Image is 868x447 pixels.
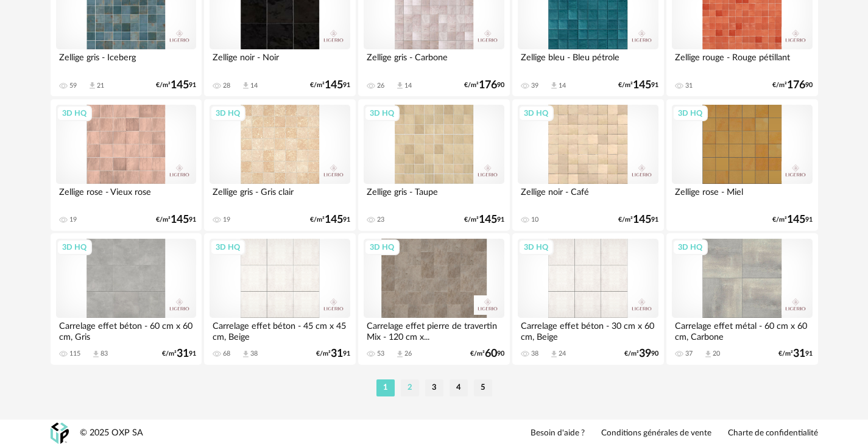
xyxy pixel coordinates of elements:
div: 3D HQ [210,105,245,121]
div: 31 [685,82,693,90]
span: 145 [787,216,805,224]
li: 2 [401,379,419,396]
div: 19 [69,216,77,224]
div: €/m² 90 [464,81,504,90]
span: 145 [633,81,651,90]
div: Carrelage effet béton - 45 cm x 45 cm, Beige [210,318,350,342]
a: Charte de confidentialité [728,428,818,439]
div: Zellige bleu - Bleu pétrole [518,49,658,74]
span: Download icon [549,350,559,359]
div: 3D HQ [364,105,400,121]
a: 3D HQ Zellige gris - Gris clair 19 €/m²14591 [204,99,355,231]
div: 115 [69,350,80,358]
div: Zellige rose - Vieux rose [56,184,196,208]
div: €/m² 91 [772,216,813,224]
span: 145 [171,216,189,224]
a: 3D HQ Carrelage effet béton - 30 cm x 60 cm, Beige 38 Download icon 24 €/m²3990 [512,233,663,365]
span: 31 [793,350,805,358]
span: 176 [787,81,805,90]
li: 5 [474,379,492,396]
span: 145 [171,81,189,90]
a: Besoin d'aide ? [531,428,585,439]
div: 59 [69,82,77,90]
div: 38 [250,350,258,358]
a: 3D HQ Carrelage effet béton - 60 cm x 60 cm, Gris 115 Download icon 83 €/m²3191 [51,233,202,365]
div: €/m² 91 [618,81,658,90]
span: 39 [639,350,651,358]
div: Zellige noir - Café [518,184,658,208]
div: €/m² 91 [310,81,350,90]
a: 3D HQ Zellige noir - Café 10 €/m²14591 [512,99,663,231]
div: 24 [559,350,566,358]
span: Download icon [88,81,97,90]
div: €/m² 91 [156,216,196,224]
div: 19 [223,216,230,224]
div: 14 [404,82,412,90]
div: 21 [97,82,104,90]
div: Zellige noir - Noir [210,49,350,74]
div: €/m² 90 [772,81,813,90]
div: 3D HQ [672,105,708,121]
li: 4 [450,379,468,396]
div: €/m² 90 [470,350,504,358]
div: Zellige gris - Taupe [364,184,504,208]
li: 3 [425,379,443,396]
div: €/m² 91 [618,216,658,224]
div: 39 [531,82,538,90]
span: 145 [325,81,343,90]
div: Zellige rose - Miel [672,184,812,208]
div: 83 [101,350,108,358]
span: 60 [485,350,497,358]
span: Download icon [395,350,404,359]
span: 31 [177,350,189,358]
div: Carrelage effet béton - 30 cm x 60 cm, Beige [518,318,658,342]
span: Download icon [704,350,713,359]
div: 20 [713,350,720,358]
div: €/m² 91 [778,350,813,358]
span: Download icon [241,350,250,359]
div: Carrelage effet béton - 60 cm x 60 cm, Gris [56,318,196,342]
div: Zellige gris - Carbone [364,49,504,74]
a: 3D HQ Zellige gris - Taupe 23 €/m²14591 [358,99,509,231]
span: Download icon [91,350,101,359]
div: €/m² 91 [464,216,504,224]
a: Conditions générales de vente [601,428,711,439]
div: 3D HQ [57,105,92,121]
a: 3D HQ Carrelage effet béton - 45 cm x 45 cm, Beige 68 Download icon 38 €/m²3191 [204,233,355,365]
div: €/m² 91 [316,350,350,358]
img: OXP [51,423,69,444]
span: Download icon [395,81,404,90]
div: 3D HQ [672,239,708,255]
div: €/m² 91 [310,216,350,224]
div: Carrelage effet pierre de travertin Mix - 120 cm x... [364,318,504,342]
div: Zellige gris - Iceberg [56,49,196,74]
div: €/m² 91 [156,81,196,90]
a: 3D HQ Zellige rose - Vieux rose 19 €/m²14591 [51,99,202,231]
span: 145 [633,216,651,224]
div: 23 [377,216,384,224]
div: 14 [559,82,566,90]
span: 31 [331,350,343,358]
div: © 2025 OXP SA [80,428,143,439]
div: 3D HQ [57,239,92,255]
a: 3D HQ Carrelage effet pierre de travertin Mix - 120 cm x... 53 Download icon 26 €/m²6090 [358,233,509,365]
div: 3D HQ [364,239,400,255]
div: €/m² 91 [162,350,196,358]
div: 10 [531,216,538,224]
div: 53 [377,350,384,358]
div: 68 [223,350,230,358]
a: 3D HQ Zellige rose - Miel €/m²14591 [666,99,817,231]
div: 28 [223,82,230,90]
span: 176 [479,81,497,90]
div: 26 [404,350,412,358]
div: 37 [685,350,693,358]
div: Carrelage effet métal - 60 cm x 60 cm, Carbone [672,318,812,342]
div: 14 [250,82,258,90]
span: 145 [325,216,343,224]
div: 38 [531,350,538,358]
li: 1 [376,379,395,396]
div: Zellige gris - Gris clair [210,184,350,208]
div: Zellige rouge - Rouge pétillant [672,49,812,74]
span: 145 [479,216,497,224]
div: 26 [377,82,384,90]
